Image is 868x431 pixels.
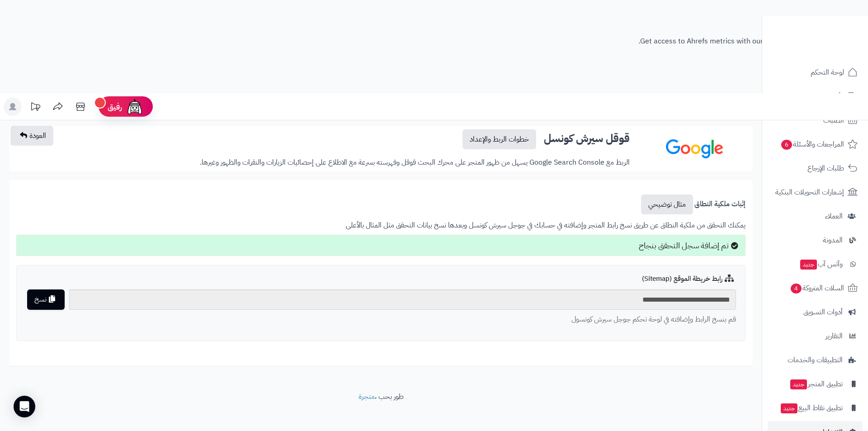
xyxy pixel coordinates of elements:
span: جديد [781,403,797,413]
a: أدوات التسويق [768,301,863,323]
h3: قوقل سيرش كونسل [178,126,629,149]
span: العملاء [825,210,843,223]
a: مثال توضيحي [641,194,693,214]
a: العودة [10,126,53,146]
span: جديد [790,379,807,389]
span: طلبات الإرجاع [807,162,844,175]
a: التطبيقات والخدمات [768,349,863,371]
span: تطبيق نقاط البيع [780,402,843,414]
span: إشعارات التحويلات البنكية [775,186,844,199]
span: أدوات التسويق [803,306,843,318]
span: وآتس آب [799,258,843,270]
a: تطبيق المتجرجديد [768,373,863,395]
span: رفيق [108,101,122,112]
a: تحديثات المنصة [24,98,47,118]
span: السلات المتروكة [790,282,844,294]
a: تطبيق نقاط البيعجديد [768,397,863,419]
a: التقارير [768,325,863,347]
span: 4 [791,284,802,294]
a: المراجعات والأسئلة6 [768,133,863,155]
label: إثبات ملكية النطاق [640,194,745,218]
img: google.png [665,133,723,165]
a: خطوات الربط والإعداد [462,129,536,149]
div: تم إضافة سجل التحقق بنجاح [16,235,745,256]
a: المدونة [768,229,863,251]
span: جديد [800,260,817,270]
span: 6 [781,140,792,150]
a: العملاء [768,205,863,227]
span: الأقسام والمنتجات [794,90,844,103]
a: طلبات الإرجاع [768,157,863,179]
p: الربط مع Google Search Console يسهل من ظهور المتجر على محرك البحث قوقل وفهرسته بسرعة مع الاطلاع ع... [178,154,629,168]
span: المدونة [823,234,843,246]
span: المراجعات والأسئلة [780,138,844,151]
span: التطبيقات والخدمات [788,354,843,366]
span: تطبيق المتجر [789,378,843,390]
a: وآتس آبجديد [768,253,863,275]
span: Get access to Ahrefs metrics with our Starter plan for just $29/month. [638,36,868,47]
img: ai-face.png [126,98,144,116]
p: يمكنك التحقق من ملكية النطاق عن طريق نسخ رابط المتجر وإضافته في حسابك في جوجل سيرش كونسل وبعدها ن... [16,220,745,231]
a: إشعارات التحويلات البنكية [768,181,863,203]
div: Open Intercom Messenger [14,396,35,417]
a: متجرة [359,391,375,402]
h4: رابط خريطة الموقع (Sitemap) [26,275,736,283]
span: التقارير [826,330,843,342]
p: قم بنسخ الرابط وإضافته في لوحة تحكم جوجل سيرش كونسول [26,314,736,325]
a: السلات المتروكة4 [768,277,863,299]
button: نسخ [27,289,65,310]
